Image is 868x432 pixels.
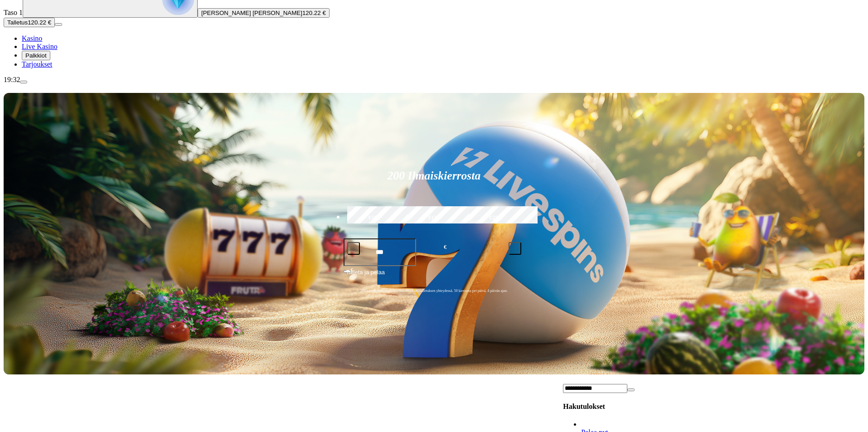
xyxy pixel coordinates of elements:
[22,60,52,68] a: Tarjoukset
[4,9,23,16] span: Taso 1
[4,34,864,68] nav: Main menu
[55,23,62,26] button: menu
[406,205,462,231] label: €150
[627,388,635,391] button: clear entry
[4,18,55,27] button: Talletusplus icon120.22 €
[22,43,58,50] a: Live Kasino
[201,10,302,16] span: [PERSON_NAME] [PERSON_NAME]
[25,52,47,59] span: Palkkiot
[509,242,521,255] button: plus icon
[302,10,326,16] span: 120.22 €
[347,242,360,255] button: minus icon
[20,81,27,83] button: menu
[563,384,627,393] input: Search
[344,267,525,285] button: Talleta ja pelaa
[444,243,446,252] span: €
[22,51,50,60] button: Palkkiot
[28,19,51,26] span: 120.22 €
[22,34,42,42] a: Kasino
[346,268,385,284] span: Talleta ja pelaa
[7,19,28,26] span: Talletus
[198,8,330,18] button: [PERSON_NAME] [PERSON_NAME]120.22 €
[4,76,20,83] span: 19:32
[563,403,864,411] h4: Hakutulokset
[467,205,523,231] label: €250
[345,205,401,231] label: €50
[351,267,354,272] span: €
